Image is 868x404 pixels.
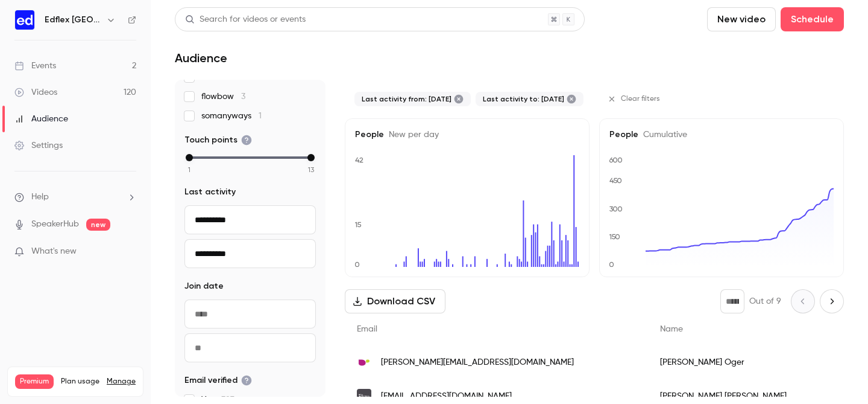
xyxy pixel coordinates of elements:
a: SpeakerHub [31,218,79,231]
text: 600 [609,156,623,164]
span: new [86,219,110,231]
p: Out of 9 [749,295,781,307]
span: Plan usage [61,377,99,386]
text: 0 [354,260,360,269]
span: 387 [221,396,234,404]
text: 15 [354,220,362,229]
img: Edflex France [15,10,34,30]
text: 0 [609,260,614,269]
button: Clear filters [603,89,667,109]
span: Help [31,191,49,204]
h6: Edflex [GEOGRAPHIC_DATA] [45,14,101,26]
text: 150 [609,232,620,241]
span: flowbow [201,91,245,103]
text: 450 [609,176,622,185]
span: Email [357,325,377,333]
span: Last activity to: [DATE] [483,94,564,104]
span: [EMAIL_ADDRESS][DOMAIN_NAME] [381,390,512,403]
div: Search for videos or events [185,13,306,26]
span: [PERSON_NAME][EMAIL_ADDRESS][DOMAIN_NAME] [381,356,574,369]
h1: Audience [175,51,227,65]
button: New video [707,7,776,31]
span: 1 [259,112,262,120]
button: Download CSV [345,289,445,313]
text: 42 [355,156,363,164]
span: Clear filters [621,94,660,104]
h5: People [355,129,579,141]
span: New per day [384,130,439,139]
span: 1 [188,164,190,175]
span: 13 [308,164,314,175]
span: Premium [15,374,54,389]
a: Manage [107,377,136,386]
button: Schedule [781,7,844,31]
span: What's new [31,245,77,258]
div: max [307,154,315,161]
button: Next page [820,289,844,313]
span: Name [660,325,683,333]
li: help-dropdown-opener [14,191,136,204]
img: biocodex.fr [357,355,371,370]
span: Cumulative [638,130,687,139]
img: demos.fr [357,389,371,403]
span: Email verified [184,374,252,386]
text: 300 [609,205,623,213]
div: Events [14,60,56,72]
div: [PERSON_NAME] Oger [648,345,854,379]
div: min [186,154,193,161]
h5: People [609,129,834,141]
span: Join date [184,280,224,292]
div: Audience [14,113,68,125]
span: Last activity [184,186,236,198]
span: somanyways [201,110,262,122]
div: Settings [14,139,63,152]
span: 3 [241,92,245,101]
div: Videos [14,86,57,98]
span: Last activity from: [DATE] [362,94,451,104]
span: Touch points [184,134,252,146]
